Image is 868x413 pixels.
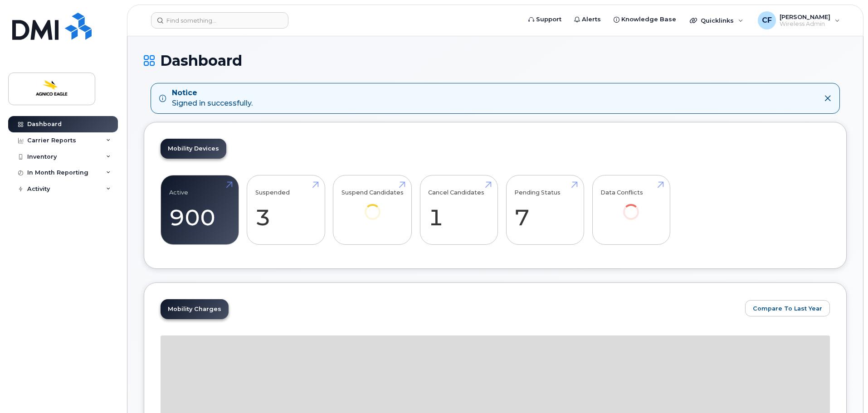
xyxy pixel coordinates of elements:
[745,300,830,316] button: Compare To Last Year
[161,139,226,159] a: Mobility Devices
[161,299,229,319] a: Mobility Charges
[144,53,847,68] h1: Dashboard
[600,180,662,232] a: Data Conflicts
[172,88,253,109] div: Signed in successfully.
[169,180,230,240] a: Active 900
[514,180,575,240] a: Pending Status 7
[172,88,253,98] strong: Notice
[255,180,317,240] a: Suspended 3
[753,304,822,313] span: Compare To Last Year
[341,180,404,232] a: Suspend Candidates
[428,180,489,240] a: Cancel Candidates 1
